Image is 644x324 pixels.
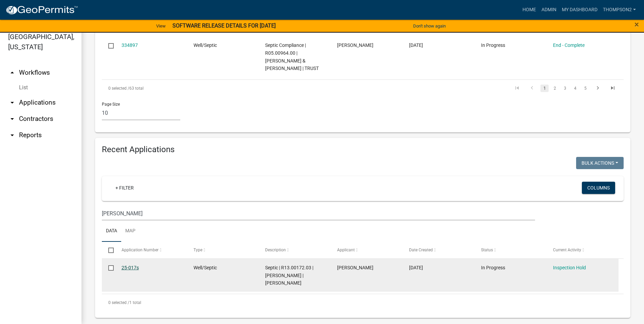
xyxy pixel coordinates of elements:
span: × [634,20,639,29]
span: Well/Septic [194,42,217,48]
datatable-header-cell: Status [475,242,547,258]
a: 5 [581,85,589,92]
a: Map [121,220,140,242]
h4: Recent Applications [102,145,624,155]
span: 06/03/2025 [409,265,423,270]
input: Search for applications [102,206,535,220]
a: Thompson2 [600,3,639,16]
a: 3 [561,85,569,92]
a: go to next page [591,85,604,92]
a: Inspection Hold [553,265,586,270]
a: My Dashboard [559,3,600,16]
datatable-header-cell: Application Number [115,242,187,258]
a: go to previous page [526,85,538,92]
span: 0 selected / [108,300,129,305]
span: Darrin [337,42,373,48]
datatable-header-cell: Date Created [403,242,475,258]
datatable-header-cell: Select [102,242,115,258]
span: Application Number [122,248,159,252]
a: 25-017s [122,265,139,270]
i: arrow_drop_down [8,131,16,139]
span: 0 selected / [108,86,129,91]
button: Columns [582,182,615,194]
span: Applicant [337,248,355,252]
a: go to first page [511,85,523,92]
a: View [153,20,168,32]
button: Close [634,20,639,29]
strong: SOFTWARE RELEASE DETAILS FOR [DATE] [172,22,276,29]
span: In Progress [481,42,505,48]
datatable-header-cell: Type [187,242,259,258]
li: page 2 [550,83,560,94]
span: Description [265,248,286,252]
i: arrow_drop_down [8,98,16,107]
li: page 5 [580,83,590,94]
a: Admin [539,3,559,16]
i: arrow_drop_up [8,69,16,77]
a: 334897 [122,42,138,48]
li: page 3 [560,83,570,94]
a: 2 [551,85,559,92]
a: 1 [540,85,549,92]
span: Well/Septic [194,265,217,270]
a: Data [102,220,121,242]
span: Current Activity [553,248,581,252]
span: Septic Compliance | R05.00964.00 | HOVDA,ROBERT H & JEANNE M | TRUST [265,42,319,71]
li: page 1 [539,83,550,94]
span: Type [194,248,202,252]
datatable-header-cell: Applicant [331,242,403,258]
span: Date Created [409,248,433,252]
span: 11/12/2024 [409,42,423,48]
button: Bulk Actions [576,157,624,169]
a: 4 [571,85,579,92]
div: 1 total [102,294,624,311]
span: Septic | R13.00172.03 | STEVEN L KENNEBECK | THEODORE A KENNEBECK [265,265,313,286]
li: page 4 [570,83,580,94]
a: go to last page [606,85,619,92]
a: Home [520,3,539,16]
datatable-header-cell: Current Activity [547,242,619,258]
span: Status [481,248,493,252]
span: In Progress [481,265,505,270]
div: 63 total [102,80,308,97]
a: End - Complete [553,42,585,48]
i: arrow_drop_down [8,115,16,123]
button: Don't show again [410,20,448,32]
span: Shari Bartlett [337,265,373,270]
a: + Filter [110,182,139,194]
datatable-header-cell: Description [259,242,331,258]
